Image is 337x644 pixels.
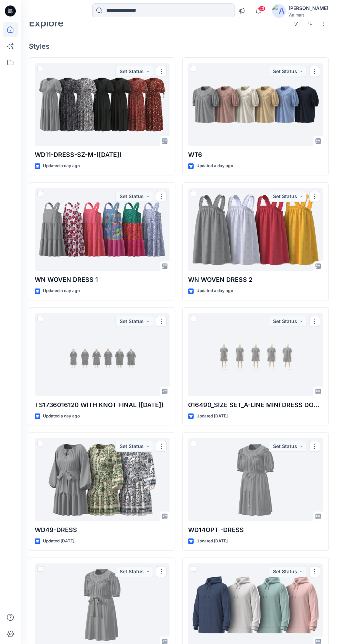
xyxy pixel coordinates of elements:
[188,275,323,285] p: WN WOVEN DRESS 2
[258,6,265,11] span: 23
[188,150,323,160] p: WT6
[196,162,233,170] p: Updated a day ago
[43,538,74,545] p: Updated [DATE]
[35,313,170,396] a: TS1736016120 WITH KNOT FINAL (26-07-25)
[289,4,328,12] div: [PERSON_NAME]
[188,400,323,410] p: 016490_SIZE SET_A-LINE MINI DRESS DOUBLE CLOTH
[196,538,228,545] p: Updated [DATE]
[196,413,228,420] p: Updated [DATE]
[35,63,170,146] a: WD11-DRESS-SZ-M-(24-07-25)
[188,63,323,146] a: WT6
[43,162,80,170] p: Updated a day ago
[43,413,80,420] p: Updated a day ago
[29,18,64,28] h2: Explore
[35,150,170,160] p: WD11-DRESS-SZ-M-([DATE])
[35,438,170,521] a: WD49-DRESS
[35,400,170,410] p: TS1736016120 WITH KNOT FINAL ([DATE])
[289,12,328,18] div: Walmart
[272,4,286,18] img: avatar
[196,287,233,295] p: Updated a day ago
[188,313,323,396] a: 016490_SIZE SET_A-LINE MINI DRESS DOUBLE CLOTH
[188,188,323,271] a: WN WOVEN DRESS 2
[35,188,170,271] a: WN WOVEN DRESS 1
[43,287,80,295] p: Updated a day ago
[188,438,323,521] a: WD14OPT -DRESS
[35,525,170,535] p: WD49-DRESS
[29,42,329,50] h4: Styles
[35,275,170,285] p: WN WOVEN DRESS 1
[188,525,323,535] p: WD14OPT -DRESS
